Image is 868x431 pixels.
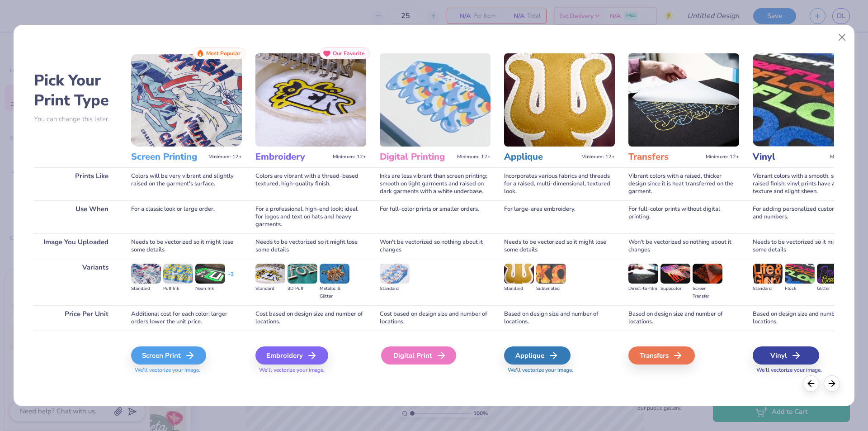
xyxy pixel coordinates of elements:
[817,264,847,284] img: Glitter
[34,305,118,331] div: Price Per Unit
[195,285,225,293] div: Neon Ink
[34,167,118,200] div: Prints Like
[131,151,205,163] h3: Screen Printing
[380,200,491,233] div: For full-color prints or smaller orders.
[504,151,578,163] h3: Applique
[753,264,783,284] img: Standard
[380,167,491,200] div: Inks are less vibrant than screen printing; smooth on light garments and raised on dark garments ...
[380,53,491,147] img: Digital Printing
[536,264,566,284] img: Sublimated
[131,366,242,374] span: We'll vectorize your image.
[581,154,615,160] span: Minimum: 12+
[504,233,615,259] div: Needs to be vectorized so it might lose some details
[785,264,815,284] img: Flock
[34,200,118,233] div: Use When
[131,200,242,233] div: For a classic look or large order.
[255,346,328,365] div: Embroidery
[380,264,410,284] img: Standard
[504,200,615,233] div: For large-area embroidery.
[693,285,722,300] div: Screen Transfer
[753,167,863,200] div: Vibrant colors with a smooth, slightly raised finish; vinyl prints have a consistent texture and ...
[206,50,241,57] span: Most Popular
[504,305,615,331] div: Based on design size and number of locations.
[380,233,491,259] div: Won't be vectorized so nothing about it changes
[320,264,349,284] img: Metallic & Glitter
[255,53,366,147] img: Embroidery
[380,151,453,163] h3: Digital Printing
[536,285,566,293] div: Sublimated
[333,50,365,57] span: Our Favorite
[830,154,863,160] span: Minimum: 12+
[753,233,863,259] div: Needs to be vectorized so it might lose some details
[693,264,722,284] img: Screen Transfer
[504,53,615,147] img: Applique
[131,285,161,293] div: Standard
[753,53,863,147] img: Vinyl
[320,285,349,300] div: Metallic & Glitter
[208,154,242,160] span: Minimum: 12+
[131,346,206,365] div: Screen Print
[34,233,118,259] div: Image You Uploaded
[380,285,410,293] div: Standard
[163,264,193,284] img: Puff Ink
[288,285,317,293] div: 3D Puff
[785,285,815,293] div: Flock
[255,285,285,293] div: Standard
[288,264,317,284] img: 3D Puff
[753,346,819,365] div: Vinyl
[504,346,571,365] div: Applique
[753,366,863,374] span: We'll vectorize your image.
[628,151,702,163] h3: Transfers
[163,285,193,293] div: Puff Ink
[504,366,615,374] span: We'll vectorize your image.
[753,285,783,293] div: Standard
[131,264,161,284] img: Standard
[457,154,491,160] span: Minimum: 12+
[753,151,826,163] h3: Vinyl
[628,346,695,365] div: Transfers
[706,154,739,160] span: Minimum: 12+
[753,305,863,331] div: Based on design size and number of locations.
[834,29,851,46] button: Close
[131,305,242,331] div: Additional cost for each color; larger orders lower the unit price.
[227,270,234,286] div: + 3
[504,167,615,200] div: Incorporates various fabrics and threads for a raised, multi-dimensional, textured look.
[817,285,847,293] div: Glitter
[255,264,285,284] img: Standard
[628,200,739,233] div: For full-color prints without digital printing.
[628,285,658,293] div: Direct-to-film
[380,305,491,331] div: Cost based on design size and number of locations.
[333,154,366,160] span: Minimum: 12+
[255,305,366,331] div: Cost based on design size and number of locations.
[255,233,366,259] div: Needs to be vectorized so it might lose some details
[660,264,690,284] img: Supacolor
[34,71,118,110] h2: Pick Your Print Type
[34,115,118,123] p: You can change this later.
[381,346,456,365] div: Digital Print
[131,233,242,259] div: Needs to be vectorized so it might lose some details
[628,167,739,200] div: Vibrant colors with a raised, thicker design since it is heat transferred on the garment.
[255,167,366,200] div: Colors are vibrant with a thread-based textured, high-quality finish.
[504,264,534,284] img: Standard
[504,285,534,293] div: Standard
[255,200,366,233] div: For a professional, high-end look; ideal for logos and text on hats and heavy garments.
[255,366,366,374] span: We'll vectorize your image.
[628,53,739,147] img: Transfers
[195,264,225,284] img: Neon Ink
[628,305,739,331] div: Based on design size and number of locations.
[255,151,329,163] h3: Embroidery
[34,259,118,305] div: Variants
[131,167,242,200] div: Colors will be very vibrant and slightly raised on the garment's surface.
[753,200,863,233] div: For adding personalized custom names and numbers.
[660,285,690,293] div: Supacolor
[628,264,658,284] img: Direct-to-film
[628,233,739,259] div: Won't be vectorized so nothing about it changes
[131,53,242,147] img: Screen Printing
